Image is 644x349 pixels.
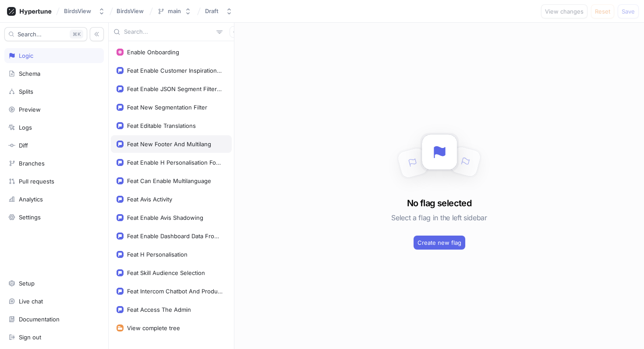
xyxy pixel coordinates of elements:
div: Enable Onboarding [127,49,179,56]
div: Settings [19,214,41,221]
button: Save [618,4,639,18]
button: Draft [202,4,236,18]
div: Feat Intercom Chatbot And Product Tour [127,288,223,295]
div: K [70,30,83,39]
div: BirdsView [64,7,91,15]
div: Feat Enable Customer Inspiration Skill [127,67,223,74]
div: Setup [19,280,35,287]
div: Feat Enable Avis Shadowing [127,214,203,221]
button: Reset [591,4,614,18]
div: Feat Enable H Personalisation For Missing Skills [127,159,223,166]
div: Draft [205,7,219,15]
div: Branches [19,160,45,167]
div: Feat Enable Dashboard Data From Timescale [127,233,223,240]
div: main [168,7,181,15]
div: Logs [19,124,32,131]
button: Create new flag [414,236,465,250]
div: Feat Access The Admin [127,306,191,313]
div: Analytics [19,196,43,203]
div: Schema [19,70,40,77]
div: Feat H Personalisation [127,251,188,258]
div: Preview [19,106,41,113]
a: Documentation [4,312,104,327]
span: Create new flag [418,240,461,245]
div: Feat New Footer And Multilang [127,141,211,148]
input: Search... [124,28,213,36]
div: Feat Skill Audience Selection [127,269,205,276]
span: View changes [545,9,584,14]
div: Feat Avis Activity [127,196,172,203]
div: Documentation [19,316,60,323]
span: Save [622,9,635,14]
div: Logic [19,52,33,59]
div: Diff [19,142,28,149]
div: View complete tree [127,324,180,331]
button: BirdsView [60,4,109,18]
div: Sign out [19,334,41,341]
div: Feat Can Enable Multilanguage [127,177,211,184]
span: Search... [18,32,42,37]
div: Feat Enable JSON Segment Filtering [127,85,223,92]
div: Feat Editable Translations [127,122,196,129]
button: main [154,4,195,18]
div: Pull requests [19,178,54,185]
span: Reset [595,9,610,14]
h5: Select a flag in the left sidebar [391,210,487,226]
div: Feat New Segmentation Filter [127,104,207,111]
div: Live chat [19,298,43,305]
div: Splits [19,88,33,95]
h3: No flag selected [407,197,471,210]
span: BirdsView [117,8,144,14]
button: View changes [541,4,587,18]
button: Search...K [4,27,87,41]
